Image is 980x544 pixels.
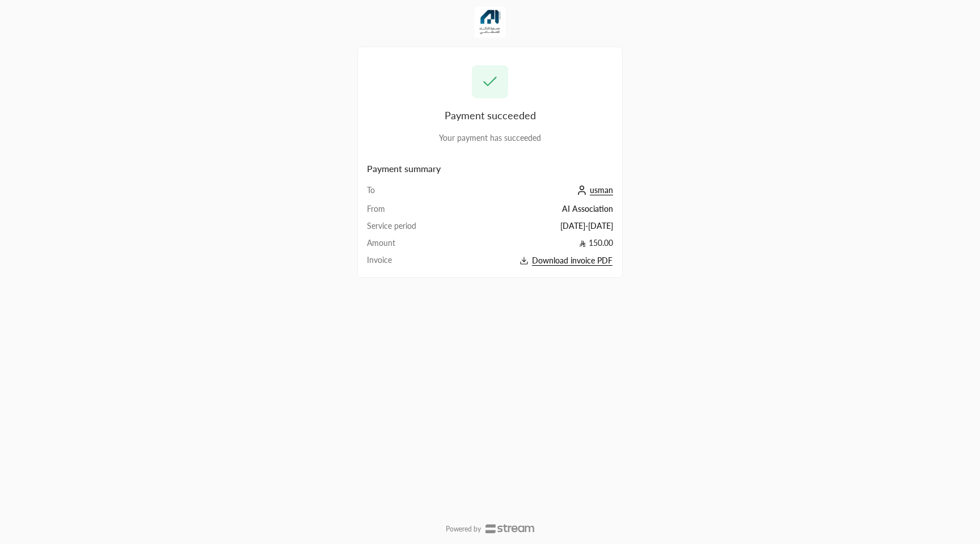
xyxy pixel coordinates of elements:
[450,254,613,267] button: Download invoice PDF
[475,7,505,37] img: Company Logo
[367,203,450,220] td: From
[367,107,613,123] div: Payment succeeded
[367,254,450,267] td: Invoice
[367,185,450,203] td: To
[450,220,613,237] td: [DATE] - [DATE]
[446,525,481,534] p: Powered by
[367,162,613,175] h2: Payment summary
[450,237,613,254] td: 150.00
[367,220,450,237] td: Service period
[532,256,612,266] span: Download invoice PDF
[574,185,613,195] a: usman
[590,185,613,195] span: usman
[367,132,613,144] div: Your payment has succeeded
[450,203,613,220] td: AI Association
[367,237,450,254] td: Amount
